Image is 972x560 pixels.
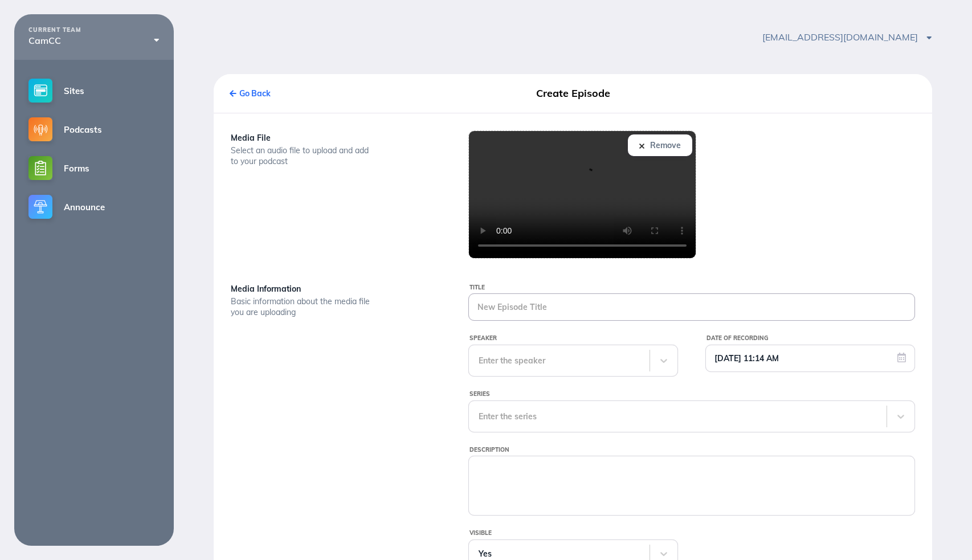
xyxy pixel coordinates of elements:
div: Create Episode [459,83,688,104]
input: SpeakerEnter the speaker [479,356,481,365]
input: New Episode Title [469,294,914,320]
img: podcasts-small@2x.png [28,117,52,141]
div: Media Information [231,281,440,296]
img: icon-close-x-dark@2x.png [639,144,644,149]
div: Visible [469,527,678,539]
a: Podcasts [14,110,174,149]
button: Remove [628,134,692,156]
span: [EMAIL_ADDRESS][DOMAIN_NAME] [762,31,932,43]
img: announce-small@2x.png [28,195,52,219]
img: sites-small@2x.png [28,79,52,103]
div: Series [469,388,915,400]
a: Announce [14,187,174,226]
div: CamCC [28,35,160,46]
div: Description [469,444,915,456]
div: Select an audio file to upload and add to your podcast [231,145,373,167]
a: Forms [14,149,174,187]
input: SeriesEnter the series [479,412,481,421]
div: Media File [231,130,440,145]
div: Title [469,281,915,294]
a: Go Back [230,88,271,99]
div: Date of Recording [706,332,915,345]
div: CURRENT TEAM [28,27,160,34]
a: Sites [14,71,174,110]
div: Speaker [469,332,678,345]
img: forms-small@2x.png [28,156,52,180]
div: Basic information about the media file you are uploading [231,296,373,318]
div: Yes [479,549,640,558]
